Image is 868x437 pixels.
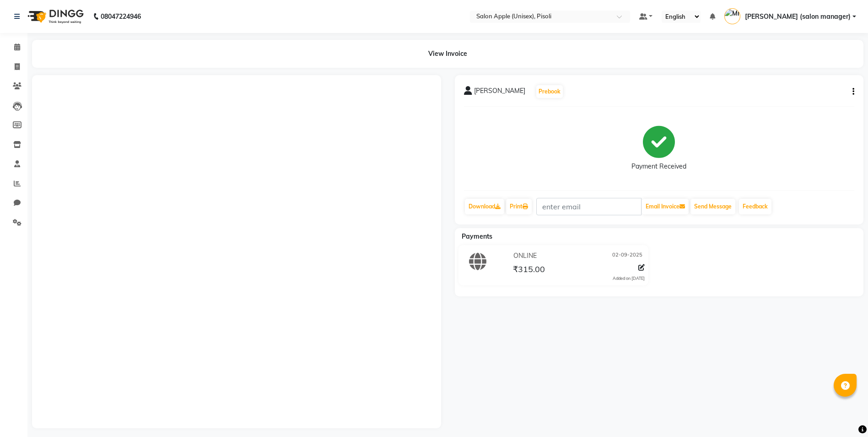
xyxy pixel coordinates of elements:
button: Prebook [536,85,563,98]
div: Added on [DATE] [613,275,645,282]
span: 02-09-2025 [612,251,642,261]
button: Email Invoice [642,199,689,214]
a: Feedback [739,199,771,214]
span: Payments [462,232,492,240]
a: Download [465,199,504,214]
span: ONLINE [513,251,537,261]
img: Mrs. Poonam Bansal (salon manager) [724,8,740,24]
span: [PERSON_NAME] [474,86,525,99]
button: Send Message [690,199,735,214]
b: 08047224946 [101,4,141,29]
input: enter email [536,198,642,215]
img: logo [23,4,86,29]
iframe: chat widget [830,400,859,428]
div: View Invoice [32,40,863,68]
a: Print [506,199,532,214]
span: [PERSON_NAME] (salon manager) [745,12,851,22]
div: Payment Received [631,162,686,171]
span: ₹315.00 [513,264,545,277]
